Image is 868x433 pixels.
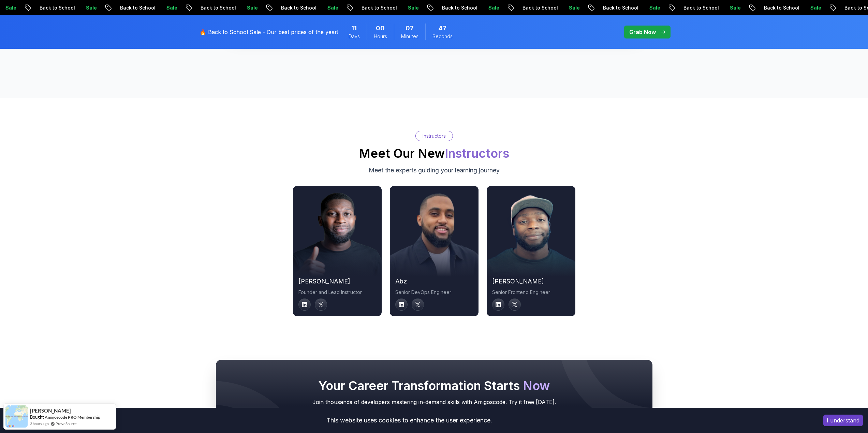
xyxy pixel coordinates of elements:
span: Days [349,33,360,40]
a: ProveSource [56,421,77,427]
p: Back to School [276,4,322,11]
span: [PERSON_NAME] [30,408,71,414]
span: 47 Seconds [439,24,446,33]
p: Sale [724,4,746,11]
h2: [PERSON_NAME] [492,277,570,286]
p: Senior Frontend Engineer [492,289,570,296]
span: Now [523,378,550,393]
p: Sale [644,4,666,11]
button: Accept cookies [823,415,863,426]
a: Amigoscode PRO Membership [45,415,100,420]
p: Senior DevOps Engineer [395,289,473,296]
p: Sale [161,4,183,11]
p: Join thousands of developers mastering in-demand skills with Amigoscode. Try it free [DATE]. [230,398,639,406]
p: Back to School [195,4,241,11]
p: Meet the experts guiding your learning journey [369,166,500,175]
p: Sale [563,4,585,11]
span: Bought [30,414,44,420]
p: Founder and Lead Instructor [298,289,376,296]
p: Sale [402,4,424,11]
p: Grab Now [629,28,656,36]
span: 7 Minutes [406,24,414,33]
span: 0 Hours [376,24,385,33]
span: 3 hours ago [30,421,49,427]
span: Hours [374,33,387,40]
span: Seconds [432,33,453,40]
span: Minutes [401,33,418,40]
p: Sale [483,4,505,11]
p: Back to School [517,4,563,11]
span: 11 Days [351,24,357,33]
h2: abz [395,277,473,286]
p: Back to School [678,4,724,11]
img: instructor [487,191,575,277]
span: Instructors [445,146,509,161]
p: Instructors [423,133,446,139]
p: Sale [80,4,102,11]
h2: Your Career Transformation Starts [230,379,639,392]
p: Sale [241,4,263,11]
p: Back to School [437,4,483,11]
p: Back to School [598,4,644,11]
p: Back to School [356,4,402,11]
div: This website uses cookies to enhance the user experience. [5,413,813,428]
img: provesource social proof notification image [5,405,28,428]
img: instructor [293,191,382,277]
p: Sale [805,4,827,11]
p: Back to School [34,4,80,11]
h2: [PERSON_NAME] [298,277,376,286]
p: 🔥 Back to School Sale - Our best prices of the year! [200,28,338,36]
p: Back to School [759,4,805,11]
h2: Meet Our New [359,146,509,160]
img: instructor [390,191,479,277]
p: Sale [322,4,344,11]
p: Back to School [115,4,161,11]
